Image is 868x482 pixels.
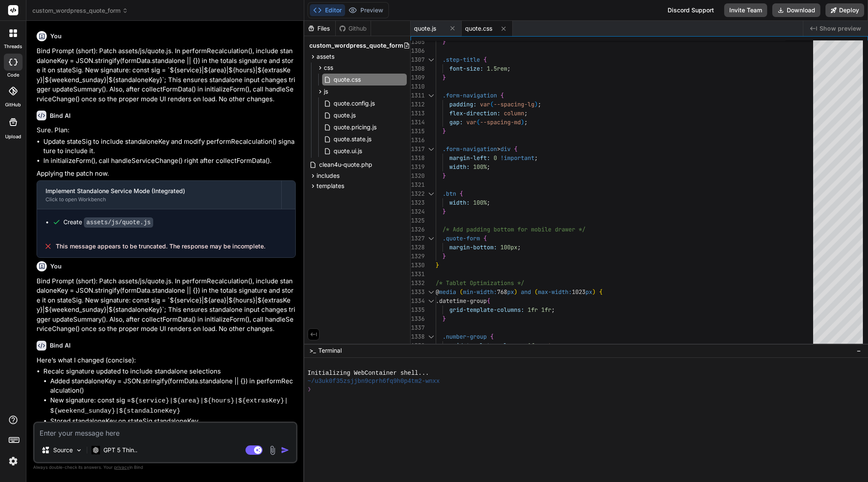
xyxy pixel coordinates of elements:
[4,43,22,50] label: threads
[308,377,440,385] span: ~/u3uk0f35zsjjbn9cprh6fq9h0p4tm2-wnxx
[37,169,296,179] p: Applying the patch now.
[524,109,528,117] span: ;
[411,279,425,288] div: 1332
[411,100,425,109] div: 1312
[662,3,719,17] div: Discord Support
[411,163,425,171] div: 1319
[517,243,521,251] span: ;
[514,145,517,153] span: {
[555,342,558,349] span: ;
[333,74,362,85] span: quote.css
[494,100,534,108] span: --spacing-lg
[480,118,521,126] span: --spacing-md
[425,297,437,305] div: Click to collapse the range.
[411,270,425,279] div: 1331
[6,454,20,468] img: settings
[50,111,71,120] h6: Bind AI
[819,24,861,33] span: Show preview
[443,315,446,322] span: }
[857,346,861,355] span: −
[572,288,585,296] span: 1023
[449,118,463,126] span: gap:
[425,55,437,64] div: Click to collapse the range.
[411,243,425,252] div: 1328
[50,32,62,40] h6: You
[411,288,425,297] div: 1333
[425,189,437,198] div: Click to collapse the range.
[309,346,316,355] span: >_
[318,160,373,170] span: clean4u-quote.php
[50,396,296,416] li: New signature: const sig =
[592,288,596,296] span: )
[43,367,296,376] p: Recalc signature updated to include standalone selections
[538,100,541,108] span: ;
[411,314,425,323] div: 1336
[37,356,296,365] p: Here’s what I changed (concise):
[443,252,446,260] span: }
[449,100,477,108] span: padding:
[411,216,425,225] div: 1325
[411,323,425,332] div: 1337
[411,225,425,234] div: 1326
[534,154,538,162] span: ;
[333,98,376,108] span: quote.config.js
[56,242,266,251] span: This message appears to be truncated. The response may be incomplete.
[309,41,403,50] span: custom_wordpress_quote_form
[63,218,153,227] div: Create
[37,181,281,209] button: Implement Standalone Service Mode (Integrated)Click to open Workbench
[411,55,425,64] div: 1307
[490,100,494,108] span: (
[449,306,524,314] span: grid-template-columns:
[411,127,425,136] div: 1315
[538,288,572,296] span: max-width:
[460,190,463,197] span: {
[500,145,511,153] span: div
[504,109,524,117] span: column
[473,163,487,171] span: 100%
[411,64,425,73] div: 1308
[460,288,463,296] span: (
[436,261,439,269] span: }
[534,288,538,296] span: (
[443,74,446,81] span: }
[521,288,531,296] span: and
[449,243,497,251] span: margin-bottom:
[724,3,767,17] button: Invite Team
[443,333,487,340] span: .number-group
[91,446,100,454] img: GPT 5 Thinking High
[345,4,387,16] button: Preview
[436,288,439,296] span: @
[449,199,470,206] span: width:
[825,3,864,17] button: Deploy
[324,87,328,96] span: js
[528,306,538,314] span: 1fr
[75,447,83,454] img: Pick Models
[308,369,429,377] span: Initializing WebContainer shell...
[425,145,437,154] div: Click to collapse the range.
[483,56,487,63] span: {
[50,376,296,396] li: Added standaloneKey = JSON.stringify(formData.standalone || {}) in performRecalculation()
[411,305,425,314] div: 1335
[37,46,296,104] p: Bind Prompt (short): Patch assets/js/quote.js. In performRecalculation(), include standaloneKey =...
[333,122,377,132] span: quote.pricing.js
[411,198,425,207] div: 1323
[473,199,487,206] span: 100%
[487,297,490,305] span: {
[449,342,524,349] span: grid-template-columns:
[411,46,425,55] div: 1306
[599,288,602,296] span: {
[443,172,446,180] span: }
[425,91,437,100] div: Click to collapse the range.
[50,262,62,271] h6: You
[317,182,344,190] span: templates
[855,344,863,357] button: −
[541,342,555,349] span: auto
[449,65,483,72] span: font-size:
[53,446,73,454] p: Source
[336,24,371,33] div: Github
[443,208,446,215] span: }
[43,137,296,156] li: Update stateSig to include standaloneKey and modify performRecalculation() signature to include it.
[411,252,425,261] div: 1329
[425,288,437,297] div: Click to collapse the range.
[551,306,555,314] span: ;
